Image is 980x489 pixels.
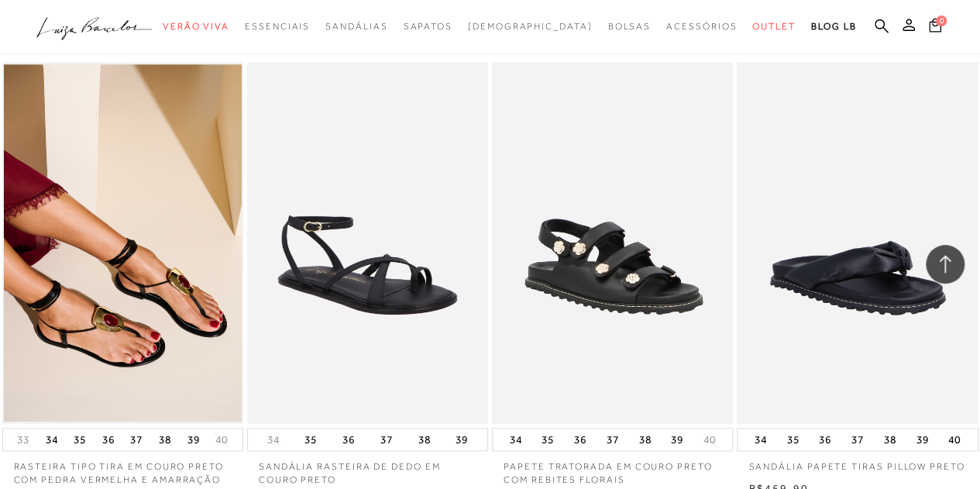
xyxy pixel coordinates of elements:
[403,21,452,32] span: Sapatos
[782,429,803,450] button: 35
[338,429,359,450] button: 36
[924,17,946,38] button: 0
[247,451,488,487] a: SANDÁLIA RASTEIRA DE DEDO EM COURO PRETO
[163,21,229,32] span: Verão Viva
[468,12,593,41] a: noSubCategoriesText
[602,429,624,450] button: 37
[493,64,731,422] img: PAPETE TRATORADA EM COURO PRETO COM REBITES FLORAIS
[936,15,947,26] span: 0
[944,429,965,450] button: 40
[182,429,204,450] button: 39
[413,429,435,450] button: 38
[163,12,229,41] a: categoryNavScreenReaderText
[811,21,856,32] span: BLOG LB
[468,21,593,32] span: [DEMOGRAPHIC_DATA]
[126,429,147,450] button: 37
[69,429,91,450] button: 35
[634,429,655,450] button: 38
[699,432,720,447] button: 40
[451,429,473,450] button: 39
[4,64,242,422] img: RASTEIRA TIPO TIRA EM COURO PRETO COM PEDRA VERMELHA E AMARRAÇÃO
[2,451,243,487] a: RASTEIRA TIPO TIRA EM COURO PRETO COM PEDRA VERMELHA E AMARRAÇÃO
[911,429,933,450] button: 39
[752,21,796,32] span: Outlet
[300,429,322,450] button: 35
[879,429,901,450] button: 38
[245,21,310,32] span: Essenciais
[666,21,737,32] span: Acessórios
[737,451,978,474] a: SANDÁLIA PAPETE TIRAS PILLOW PRETO
[666,12,737,41] a: categoryNavScreenReaderText
[249,64,487,422] img: SANDÁLIA RASTEIRA DE DEDO EM COURO PRETO
[98,429,119,450] button: 36
[537,429,559,450] button: 35
[666,429,688,450] button: 39
[504,429,526,450] button: 34
[245,12,310,41] a: categoryNavScreenReaderText
[811,12,856,41] a: BLOG LB
[607,12,651,41] a: categoryNavScreenReaderText
[12,432,34,447] button: 33
[325,12,387,41] a: categoryNavScreenReaderText
[569,429,591,450] button: 36
[403,12,452,41] a: categoryNavScreenReaderText
[750,429,772,450] button: 34
[814,429,836,450] button: 36
[211,432,232,447] button: 40
[154,429,176,450] button: 38
[492,451,733,487] a: PAPETE TRATORADA EM COURO PRETO COM REBITES FLORAIS
[738,64,976,422] img: SANDÁLIA PAPETE TIRAS PILLOW PRETO
[41,429,63,450] button: 34
[376,429,397,450] button: 37
[263,432,284,447] button: 34
[847,429,868,450] button: 37
[607,21,651,32] span: Bolsas
[752,12,796,41] a: categoryNavScreenReaderText
[325,21,387,32] span: Sandálias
